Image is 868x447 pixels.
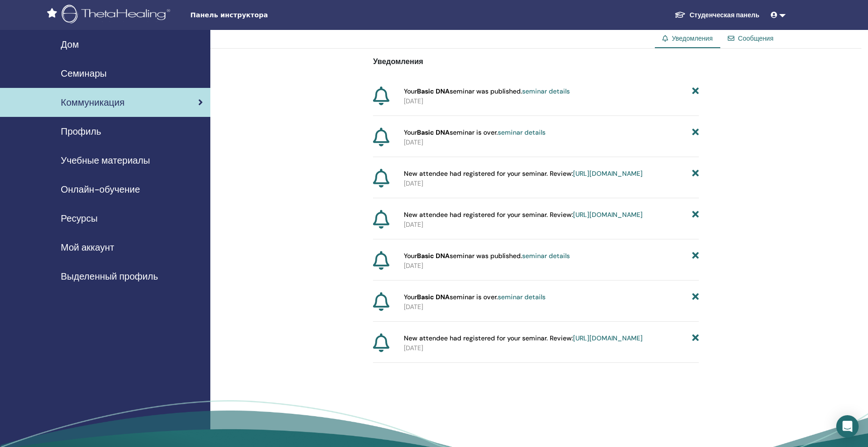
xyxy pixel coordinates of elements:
span: Учебные материалы [61,153,150,167]
a: Сообщения [738,34,774,43]
strong: Basic DNA [417,293,450,301]
span: Your seminar is over. [404,128,545,137]
span: Your seminar was published. [404,251,570,261]
span: Профиль [61,124,101,138]
span: Ресурсы [61,211,98,225]
span: New attendee had registered for your seminar. Review: [404,169,643,179]
span: Семинары [61,66,107,80]
p: [DATE] [404,179,698,188]
span: Дом [61,37,79,51]
span: New attendee had registered for your seminar. Review: [404,333,643,343]
span: Уведомления [672,34,713,43]
p: Уведомления [373,56,698,67]
strong: Basic DNA [417,128,450,137]
span: Your seminar is over. [404,292,545,302]
span: Выделенный профиль [61,269,158,283]
p: [DATE] [404,220,698,230]
span: Your seminar was published. [404,87,570,96]
img: logo.png [62,5,173,26]
a: seminar details [522,87,570,95]
p: [DATE] [404,96,698,106]
div: Open Intercom Messenger [836,415,859,438]
span: New attendee had registered for your seminar. Review: [404,210,643,220]
span: Панель инструктора [190,10,330,20]
a: seminar details [522,252,570,260]
a: [URL][DOMAIN_NAME] [573,334,643,342]
strong: Basic DNA [417,252,450,260]
p: [DATE] [404,302,698,312]
p: [DATE] [404,343,698,353]
a: Студенческая панель [667,7,767,24]
span: Онлайн-обучение [61,182,140,196]
p: [DATE] [404,261,698,271]
span: Мой аккаунт [61,240,114,254]
img: graduation-cap-white.svg [674,11,686,19]
a: [URL][DOMAIN_NAME] [573,210,643,219]
strong: Basic DNA [417,87,450,95]
span: Коммуникация [61,95,124,109]
a: seminar details [498,128,545,137]
p: [DATE] [404,137,698,147]
a: [URL][DOMAIN_NAME] [573,169,643,178]
a: seminar details [498,293,545,301]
